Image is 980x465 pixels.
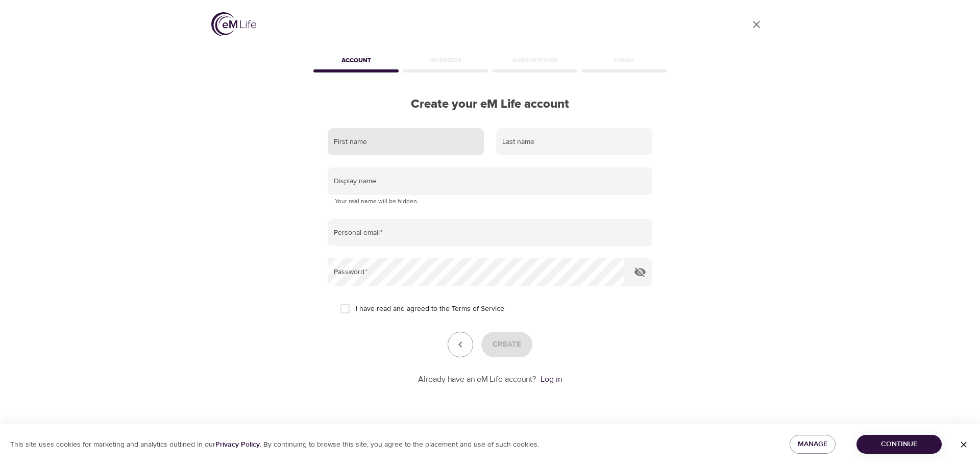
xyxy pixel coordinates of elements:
[215,440,260,449] a: Privacy Policy
[335,197,645,207] p: Your real name will be hidden.
[211,12,256,36] img: logo
[356,304,504,314] span: I have read and agreed to the
[452,304,504,314] a: Terms of Service
[798,438,827,451] span: Manage
[311,97,669,112] h2: Create your eM Life account
[418,374,536,385] p: Already have an eM Life account?
[790,435,836,454] button: Manage
[541,374,562,384] a: Log in
[744,12,769,37] a: close
[865,438,934,451] span: Continue
[856,435,942,454] button: Continue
